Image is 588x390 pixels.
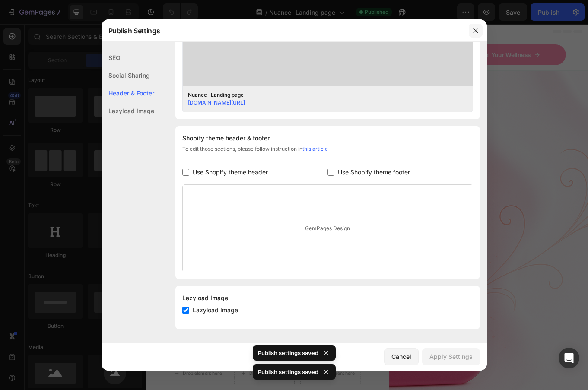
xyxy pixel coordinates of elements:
[110,105,184,114] p: 100+ Tevreden klanten
[193,305,238,315] span: Lazyload Image
[102,19,464,42] div: Publish Settings
[182,133,473,143] div: Shopify theme header & footer
[391,352,411,361] div: Cancel
[26,124,259,179] h2: Nuance.
[384,348,419,365] button: Cancel
[102,67,154,84] div: Social Sharing
[26,25,143,47] img: gempages_581734630659457763-7c3e9e86-38d8-4d8d-94ce-209893db95d2.png
[40,365,116,374] p: 31-Dagen Return Policy
[193,167,268,178] span: Use Shopify theme header
[422,348,480,365] button: Apply Settings
[26,103,66,117] img: gempages_581734630659457763-e120ac0d-cea7-4dd1-b87f-d55f0a4fc2e1.png
[182,145,473,160] div: To edit those sections, please follow instruction in
[27,152,236,177] i: Stralend gezond haar
[338,167,410,178] span: Use Shopify theme footer
[390,32,452,41] p: Fuel Your Wellness
[429,352,473,361] div: Apply Settings
[182,293,473,303] div: Lazyload Image
[26,333,159,357] a: Fuel Your Wellness
[258,368,318,376] p: Publish settings saved
[188,91,454,99] div: Nuance- Landing page
[102,84,154,102] div: Header & Footer
[102,102,154,120] div: Lazyload Image
[38,277,257,311] p: Zijdezachte [MEDICAL_DATA]: Verrijkt met vitamine E, C, B3, B5 en B6, waardoor het haar zijdezach...
[390,32,452,41] div: Rich Text Editor. Editing area: main
[38,234,257,268] p: Langdurige gladheid: De formule helpt droogte te bestrijden, pluizig haar te temmen voor langduri...
[302,146,328,152] a: this article
[57,340,118,349] p: Fuel Your Wellness
[102,49,154,67] div: SEO
[258,349,318,357] p: Publish settings saved
[188,99,245,106] a: [DOMAIN_NAME][URL]
[183,185,473,272] div: GemPages Design
[359,24,493,48] a: Rich Text Editor. Editing area: main
[559,348,579,368] div: Open Intercom Messenger
[38,191,257,225] p: Diepe voeding: Natuurlijke oliën (lijnzaad, [GEOGRAPHIC_DATA], paranoot & palm) voeden en hydrate...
